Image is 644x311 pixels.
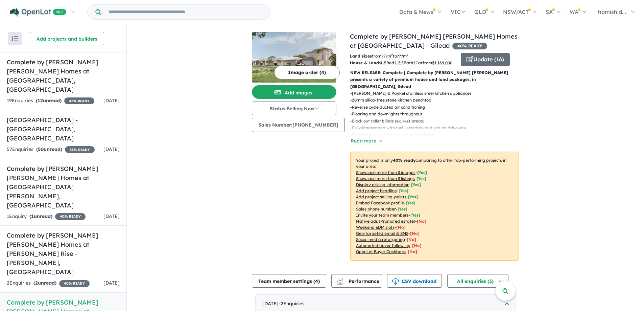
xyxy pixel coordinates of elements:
[412,243,422,248] span: [No]
[399,188,408,193] span: [ Yes ]
[350,104,524,111] p: - Reverse cycle ducted air conditioning
[416,176,426,181] span: [ Yes ]
[411,182,421,187] span: [ Yes ]
[337,278,343,282] img: line-chart.svg
[398,206,407,212] span: [ Yes ]
[410,231,420,236] span: [No]
[350,60,380,65] b: House & Land:
[338,278,379,284] span: Performance
[407,237,416,242] span: [No]
[55,213,86,220] span: 40 % READY
[394,60,404,65] u: 2-3.5
[103,146,120,152] span: [DATE]
[7,97,94,105] div: 19 Enquir ies
[279,301,305,307] span: - 2 Enquir ies
[252,32,336,83] img: Complete by McDonald Jones Homes at Figtree Hill - Gilead
[417,170,427,175] span: [ Yes ]
[30,32,104,45] button: Add projects and builders
[356,206,396,212] u: Sales phone number
[252,118,345,132] button: Sales Number:[PHONE_NUMBER]
[337,281,343,285] img: bar-chart.svg
[102,5,269,19] input: Try estate name, suburb, builder or developer
[406,200,415,205] span: [ Yes ]
[7,58,120,94] h5: Complete by [PERSON_NAME] [PERSON_NAME] Homes at [GEOGRAPHIC_DATA] , [GEOGRAPHIC_DATA]
[417,219,426,224] span: [No]
[103,213,120,219] span: [DATE]
[356,200,404,205] u: Embed Facebook profile
[331,274,382,288] button: Performance
[350,131,524,138] p: - Security alarm with internal/external siren
[7,164,120,210] h5: Complete by [PERSON_NAME] [PERSON_NAME] Homes at [GEOGRAPHIC_DATA][PERSON_NAME] , [GEOGRAPHIC_DATA]
[598,8,626,15] span: hamish.d...
[381,53,393,59] u: ??? m
[452,43,487,49] span: 40 % READY
[350,111,524,117] p: - Flooring and downlights throughout
[350,118,524,125] p: - Block out roller blinds (ex. wet areas)
[350,152,519,261] p: Your project is only comparing to other top-performing projects in your area: - - - - - - - - - -...
[392,278,399,285] img: download icon
[391,53,393,57] sup: 2
[350,32,518,49] a: Complete by [PERSON_NAME] [PERSON_NAME] Homes at [GEOGRAPHIC_DATA] - Gilead
[274,66,340,79] button: Image order (4)
[36,146,62,152] strong: ( unread)
[408,249,417,254] span: [No]
[7,279,90,287] div: 2 Enquir ies
[350,90,524,97] p: - [PERSON_NAME] & Paykel stainless steel kitchen appliances
[396,225,406,230] span: [No]
[7,213,86,221] div: 1 Enquir y
[387,274,442,288] button: CSV download
[7,146,95,154] div: 57 Enquir ies
[356,213,409,218] u: Invite your team members
[356,225,395,230] u: Weekend eDM slots
[413,60,415,65] u: 2
[315,278,318,284] span: 4
[7,231,120,276] h5: Complete by [PERSON_NAME] [PERSON_NAME] Homes at [PERSON_NAME] Rise - [PERSON_NAME] , [GEOGRAPHIC...
[356,243,410,248] u: Automated buyer follow-up
[64,97,94,104] span: 45 % READY
[447,274,508,288] button: All enquiries (3)
[252,274,326,288] button: Team member settings (4)
[33,280,56,286] strong: ( unread)
[29,213,52,219] strong: ( unread)
[356,182,409,187] u: Display pricing information
[397,53,408,59] u: ???m
[11,36,18,41] img: sort.svg
[7,115,120,143] h5: [GEOGRAPHIC_DATA] - [GEOGRAPHIC_DATA] , [GEOGRAPHIC_DATA]
[252,85,336,99] button: Add images
[356,237,405,242] u: Social media retargeting
[393,53,408,59] span: to
[31,213,34,219] span: 1
[10,8,66,17] img: Openlot PRO Logo White
[350,125,524,131] p: - Fully landscaped with turf, letterbox and sealed driveway
[350,137,382,145] button: Read more
[356,219,415,224] u: Native ads (Promoted estate)
[356,231,408,236] u: Geo-targeted email & SMS
[356,176,415,181] u: Showcase more than 3 listings
[350,69,519,90] p: NEW RELEASE: Complete | Complete by [PERSON_NAME] [PERSON_NAME] presents a variety of premium hou...
[407,53,408,57] sup: 2
[350,53,372,59] b: Land sizes
[461,53,510,66] button: Update (16)
[356,188,397,193] u: Add project headline
[103,97,120,104] span: [DATE]
[380,60,386,65] u: 4-5
[356,170,415,175] u: Showcase more than 3 images
[432,60,452,65] u: $ 1,169,000
[393,158,415,163] b: 40 % ready
[356,249,406,254] u: OpenLot Buyer Cashback
[356,194,406,199] u: Add project selling-points
[59,280,90,287] span: 40 % READY
[103,280,120,286] span: [DATE]
[252,102,336,115] button: Status:Selling Now
[36,97,62,104] strong: ( unread)
[350,97,524,104] p: - 20mm silica-free stone kitchen benchtop
[350,60,456,66] p: Bed Bath Car from
[65,146,95,153] span: 35 % READY
[408,194,418,199] span: [ Yes ]
[350,53,456,60] p: from
[410,213,420,218] span: [ Yes ]
[38,97,43,104] span: 12
[38,146,44,152] span: 50
[35,280,38,286] span: 2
